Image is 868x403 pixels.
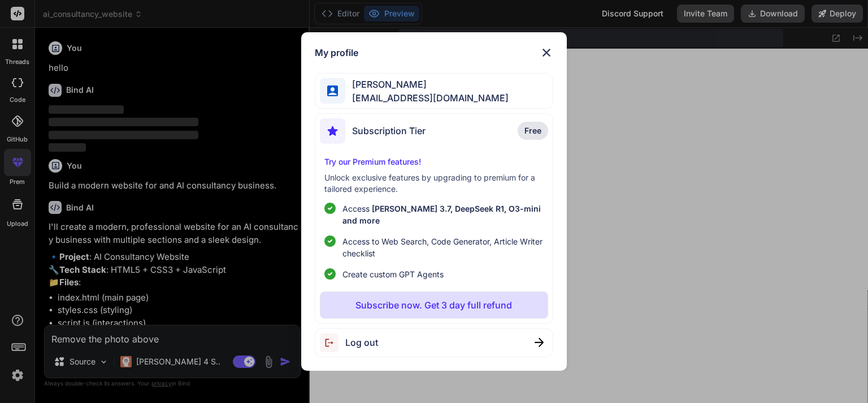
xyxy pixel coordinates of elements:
span: Subscription Tier [352,124,426,138]
p: Subscribe now. Get 3 day full refund [355,298,512,312]
img: checklist [324,203,336,214]
img: checklist [324,235,336,247]
img: logout [320,333,345,352]
span: [PERSON_NAME] 3.7, DeepSeek R1, O3-mini and more [342,204,541,225]
h1: My profile [315,46,358,59]
p: Unlock exclusive features by upgrading to premium for a tailored experience. [324,172,543,195]
span: [EMAIL_ADDRESS][DOMAIN_NAME] [345,91,509,105]
span: [PERSON_NAME] [345,78,509,91]
button: Subscribe now. Get 3 day full refund [320,291,548,319]
span: Log out [345,336,378,349]
img: subscription [320,118,345,144]
span: Create custom GPT Agents [342,268,444,280]
img: profile [327,85,338,96]
img: close [540,46,553,59]
p: Try our Premium features! [324,156,543,168]
span: Free [524,125,541,136]
img: checklist [324,268,336,280]
p: Access [342,203,543,226]
span: Access to Web Search, Code Generator, Article Writer checklist [342,235,543,259]
img: close [535,338,544,347]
